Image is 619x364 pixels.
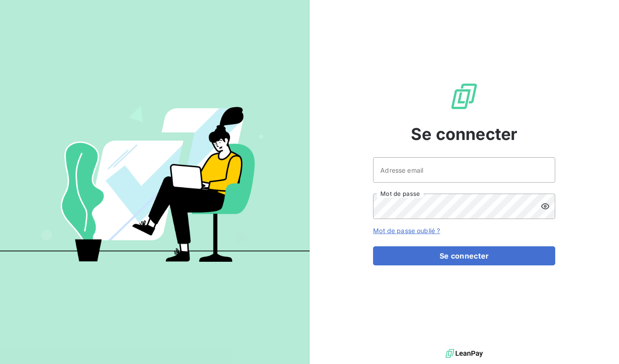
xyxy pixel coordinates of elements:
img: logo [445,347,483,360]
img: Logo LeanPay [450,82,479,111]
a: Mot de passe oublié ? [373,227,440,234]
input: placeholder [373,157,555,183]
span: Se connecter [411,122,517,146]
button: Se connecter [373,246,555,265]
